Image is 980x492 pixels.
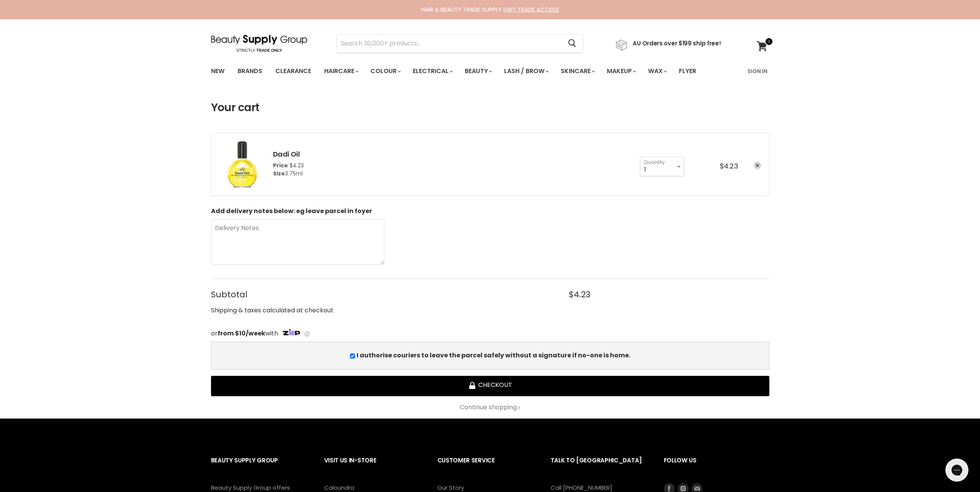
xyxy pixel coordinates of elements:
iframe: Gorgias live chat messenger [941,456,972,484]
a: Haircare [318,63,363,79]
nav: Main [201,60,779,82]
ul: Main menu [205,60,722,82]
b: Add delivery notes below: eg leave parcel in foyer [211,207,372,215]
img: Dadi Oil - 3.75ml [219,141,265,187]
a: Lash / Brow [498,63,553,79]
span: or with [211,329,278,338]
a: Wax [642,63,672,79]
span: Subtotal [211,290,551,299]
span: $4.23 [720,161,738,171]
button: Search [562,35,583,52]
a: Call [PHONE_NUMBER] [551,484,612,492]
input: Search [337,35,562,52]
a: Our Story [437,484,464,492]
a: Clearance [270,63,317,79]
select: Quantity [640,157,684,176]
div: 3.75ml [273,170,304,178]
span: Size [273,170,285,177]
b: I authorise couriers to leave the parcel safely without a signature if no-one is home. [357,351,630,360]
h2: Talk to [GEOGRAPHIC_DATA] [551,451,648,483]
span: $4.23 [290,162,304,169]
form: Product [337,34,583,53]
a: Flyer [673,63,702,79]
a: Sign In [743,63,772,79]
span: Price [273,162,288,169]
button: Checkout [211,376,769,396]
a: Brands [232,63,268,79]
form: cart checkout [211,102,769,411]
a: remove Dadi Oil [754,162,761,169]
a: Continue shopping [211,404,769,411]
div: HAIR & BEAUTY TRADE SUPPLY | [201,6,779,13]
a: Beauty [459,63,497,79]
img: Zip Logo [280,327,303,338]
h2: Follow us [664,451,769,483]
a: Colour [365,63,405,79]
a: Caloundra [324,484,354,492]
h2: Beauty Supply Group [211,451,309,483]
h2: Customer Service [437,451,535,483]
span: $4.23 [569,290,590,299]
a: Electrical [407,63,457,79]
h1: Your cart [211,102,260,114]
strong: from $10/week [218,329,265,338]
a: Makeup [601,63,641,79]
div: Shipping & taxes calculated at checkout [211,306,769,315]
a: Skincare [555,63,600,79]
a: New [205,63,230,79]
a: Dadi Oil [273,149,300,159]
a: GET TRADE ACCESS [505,5,559,13]
h2: Visit Us In-Store [324,451,422,483]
